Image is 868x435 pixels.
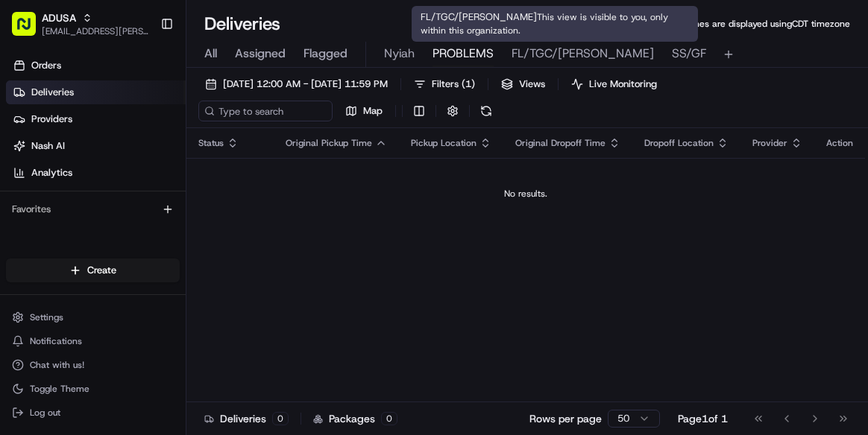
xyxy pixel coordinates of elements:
button: Views [494,74,552,95]
button: [EMAIL_ADDRESS][PERSON_NAME][DOMAIN_NAME] [42,25,148,37]
button: Refresh [476,101,497,121]
img: Nash [15,15,45,45]
span: Toggle Theme [30,383,89,395]
span: This view is visible to you, only within this organization. [421,11,668,36]
div: Packages [313,411,397,426]
span: Filters [432,77,475,91]
span: All times are displayed using CDT timezone [673,18,850,30]
span: API Documentation [141,216,239,231]
button: Log out [6,402,180,423]
button: ADUSA[EMAIL_ADDRESS][PERSON_NAME][DOMAIN_NAME] [6,6,154,42]
span: PROBLEMS [433,45,494,63]
button: Live Monitoring [564,74,664,95]
span: Orders [31,59,61,72]
a: 📗Knowledge Base [9,210,120,237]
span: FL/TGC/[PERSON_NAME] [512,45,654,63]
div: We're available if you need us! [51,157,189,169]
div: No results. [192,188,859,200]
span: Map [363,104,383,118]
button: ADUSA [42,10,76,25]
span: Nash AI [31,139,65,153]
button: Filters(1) [407,74,482,95]
div: Deliveries [204,411,289,426]
span: Assigned [235,45,286,63]
span: Dropoff Location [644,137,714,149]
span: All [204,45,217,63]
div: 💻 [126,217,138,229]
span: [DATE] 12:00 AM - [DATE] 11:59 PM [223,77,388,91]
span: Deliveries [31,86,74,99]
span: Log out [30,407,60,419]
button: Toggle Theme [6,378,180,399]
span: ( 1 ) [462,77,475,91]
div: Favorites [6,197,180,221]
span: Providers [31,112,72,126]
button: Notifications [6,331,180,352]
span: Views [519,77,545,91]
input: Clear [39,96,246,112]
a: Nash AI [6,134,186,158]
span: Chat with us! [30,359,84,371]
div: Action [826,137,853,149]
a: Analytics [6,161,186,185]
div: 0 [381,412,397,425]
span: Original Pickup Time [286,137,372,149]
a: 💻API Documentation [120,210,245,237]
a: Deliveries [6,80,186,104]
span: Settings [30,311,63,323]
h1: Deliveries [204,12,280,36]
span: Original Dropoff Time [515,137,606,149]
span: Notifications [30,335,82,347]
span: Knowledge Base [30,216,114,231]
span: Live Monitoring [589,77,657,91]
div: Page 1 of 1 [678,411,728,426]
span: Analytics [31,166,72,180]
button: Start new chat [254,147,271,165]
a: Providers [6,107,186,131]
p: Rows per page [529,411,602,426]
div: Start new chat [51,142,245,157]
span: Pylon [148,253,180,264]
button: Settings [6,307,180,328]
span: Flagged [304,45,347,63]
div: FL/TGC/[PERSON_NAME] [412,6,698,42]
p: Welcome 👋 [15,60,271,83]
span: SS/GF [672,45,706,63]
button: Create [6,258,180,282]
input: Type to search [198,101,333,121]
button: [DATE] 12:00 AM - [DATE] 11:59 PM [198,74,394,95]
div: 📗 [15,217,27,229]
span: Pickup Location [411,137,477,149]
img: 1736555255976-a54dd68f-1ca7-489b-9aae-adbdc363a1c4 [15,142,42,169]
a: Powered byPylon [105,252,180,264]
span: Create [87,264,116,277]
button: Chat with us! [6,355,180,375]
span: Nyiah [384,45,415,63]
span: Provider [752,137,787,149]
div: 0 [272,412,289,425]
button: Map [339,101,389,121]
a: Orders [6,54,186,77]
span: Status [198,137,224,149]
